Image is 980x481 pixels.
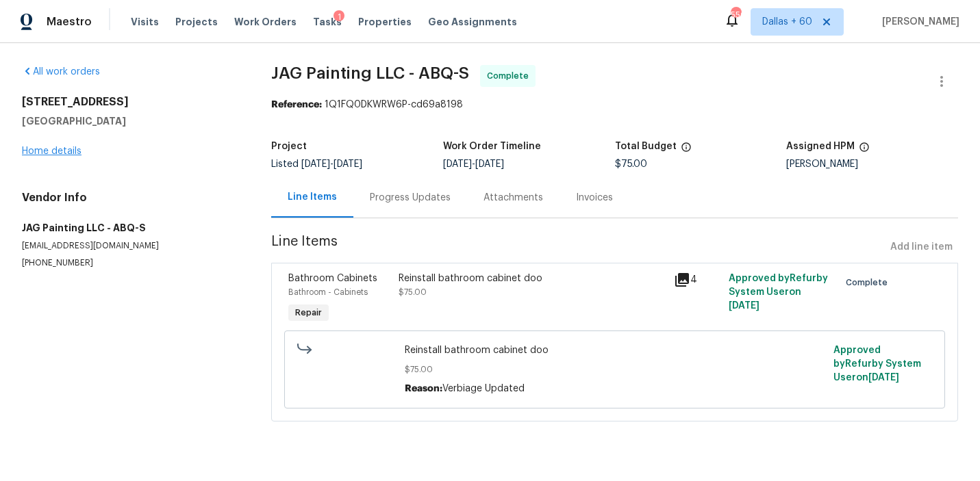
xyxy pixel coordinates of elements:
[786,159,958,169] div: [PERSON_NAME]
[313,17,342,27] span: Tasks
[22,257,238,269] p: [PHONE_NUMBER]
[731,8,740,22] div: 550
[399,288,427,296] span: $75.00
[290,306,327,320] span: Repair
[681,142,692,159] span: The total cost of line items that have been proposed by Opendoor. This sum includes line items th...
[475,159,504,169] span: [DATE]
[615,159,647,169] span: $75.00
[405,343,825,357] span: Reinstall bathroom cabinet doo
[729,274,828,311] span: Approved by Refurby System User on
[22,221,238,235] h5: JAG Painting LLC - ABQ-S
[334,10,344,24] div: 1
[288,288,368,296] span: Bathroom - Cabinets
[131,15,159,29] span: Visits
[487,69,534,83] span: Complete
[846,276,893,289] span: Complete
[271,235,885,260] span: Line Items
[615,142,677,151] h5: Total Budget
[22,67,100,77] a: All work orders
[301,159,362,169] span: -
[399,272,666,285] div: Reinstall bathroom cabinet doo
[370,191,451,205] div: Progress Updates
[22,191,238,205] h4: Vendor Info
[868,373,899,382] span: [DATE]
[729,301,759,311] span: [DATE]
[271,142,307,151] h5: Project
[405,384,442,393] span: Reason:
[674,272,720,288] div: 4
[22,114,238,128] h5: [GEOGRAPHIC_DATA]
[288,274,377,283] span: Bathroom Cabinets
[271,100,322,109] b: Reference:
[762,15,812,29] span: Dallas + 60
[443,142,541,151] h5: Work Order Timeline
[428,15,517,29] span: Geo Assignments
[22,240,238,252] p: [EMAIL_ADDRESS][DOMAIN_NAME]
[175,15,218,29] span: Projects
[47,15,92,29] span: Maestro
[833,346,921,382] span: Approved by Refurby System User on
[271,159,362,169] span: Listed
[288,190,337,204] div: Line Items
[443,159,472,169] span: [DATE]
[334,159,362,169] span: [DATE]
[877,15,959,29] span: [PERSON_NAME]
[405,363,825,376] span: $75.00
[786,142,855,151] h5: Assigned HPM
[301,159,330,169] span: [DATE]
[22,146,81,156] a: Home details
[271,98,958,112] div: 1Q1FQ0DKWRW6P-cd69a8198
[234,15,297,29] span: Work Orders
[442,384,525,393] span: Verbiage Updated
[483,191,543,205] div: Attachments
[859,142,870,159] span: The hpm assigned to this work order.
[576,191,613,205] div: Invoices
[443,159,504,169] span: -
[271,65,469,81] span: JAG Painting LLC - ABQ-S
[358,15,412,29] span: Properties
[22,95,238,109] h2: [STREET_ADDRESS]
